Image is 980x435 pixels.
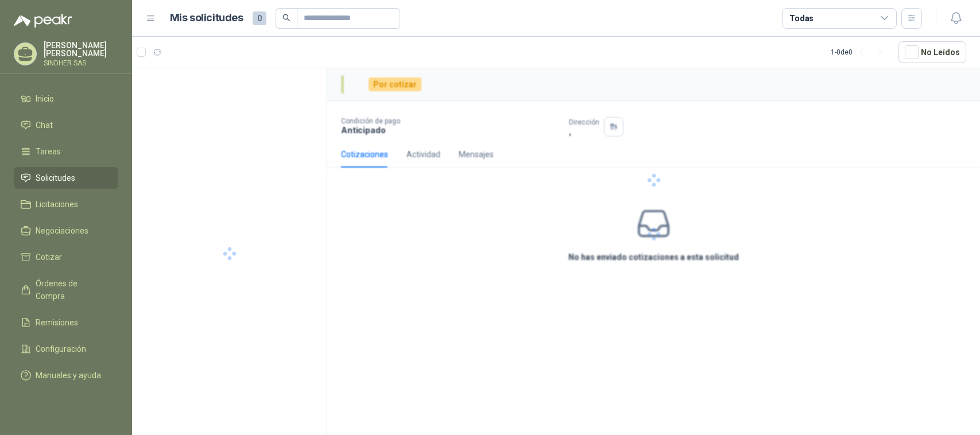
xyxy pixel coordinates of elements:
span: Manuales y ayuda [36,369,101,382]
a: Negociaciones [14,220,118,242]
p: [PERSON_NAME] [PERSON_NAME] [44,41,118,57]
span: Tareas [36,145,61,158]
span: Negociaciones [36,224,88,237]
div: Todas [789,12,814,25]
span: 0 [253,11,266,25]
h1: Mis solicitudes [170,10,243,26]
a: Chat [14,114,118,136]
a: Licitaciones [14,193,118,215]
a: Cotizar [14,246,118,268]
span: Configuración [36,343,86,355]
a: Remisiones [14,312,118,333]
span: Licitaciones [36,198,78,211]
span: Órdenes de Compra [36,277,107,302]
a: Manuales y ayuda [14,364,118,386]
a: Órdenes de Compra [14,273,118,307]
a: Tareas [14,141,118,162]
span: Cotizar [36,251,62,263]
a: Configuración [14,338,118,360]
div: 1 - 0 de 0 [831,43,889,61]
img: Logo peakr [14,14,72,28]
span: Chat [36,119,53,131]
span: search [282,14,290,22]
p: SINDHER SAS [44,60,118,67]
a: Solicitudes [14,167,118,189]
span: Inicio [36,92,54,105]
button: No Leídos [898,41,966,63]
span: Solicitudes [36,172,75,184]
a: Inicio [14,88,118,110]
span: Remisiones [36,316,78,329]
